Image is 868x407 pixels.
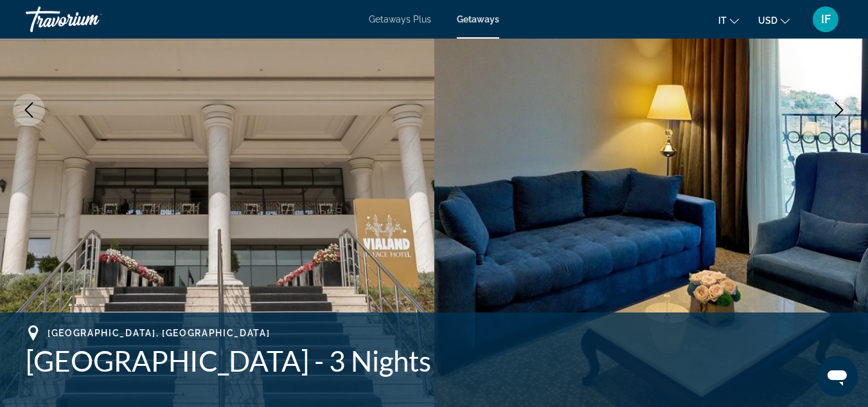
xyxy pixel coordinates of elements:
iframe: Pulsante per aprire la finestra di messaggistica [817,356,858,397]
a: Getaways Plus [369,14,431,24]
a: Travorium [26,3,154,36]
span: it [718,15,727,26]
button: Next image [823,94,855,126]
span: IF [821,13,831,26]
button: Change currency [758,11,790,30]
h1: [GEOGRAPHIC_DATA] - 3 Nights [26,344,842,377]
button: User Menu [809,6,842,33]
span: USD [758,15,777,26]
button: Previous image [13,94,45,126]
span: [GEOGRAPHIC_DATA], [GEOGRAPHIC_DATA] [48,328,270,338]
a: Getaways [457,14,499,24]
button: Change language [718,11,739,30]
